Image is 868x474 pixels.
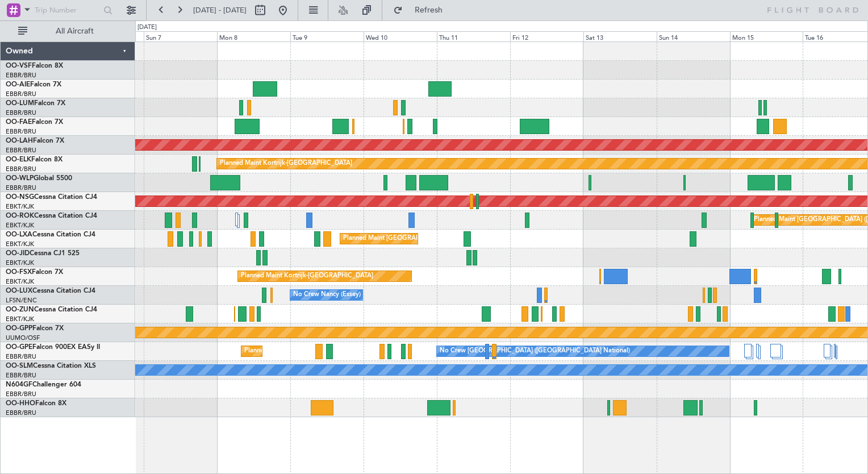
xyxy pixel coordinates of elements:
span: OO-GPE [6,344,32,351]
a: OO-FAEFalcon 7X [6,119,63,126]
input: Trip Number [35,2,100,19]
a: EBBR/BRU [6,352,36,361]
a: EBBR/BRU [6,409,36,417]
button: All Aircraft [12,22,123,40]
div: Mon 8 [217,31,290,41]
a: OO-FSXFalcon 7X [6,269,63,276]
a: EBKT/KJK [6,277,34,286]
div: Planned Maint Kortrijk-[GEOGRAPHIC_DATA] [241,268,373,285]
div: Planned Maint Kortrijk-[GEOGRAPHIC_DATA] [220,155,352,172]
span: OO-VSF [6,63,32,69]
a: OO-AIEFalcon 7X [6,81,61,88]
div: No Crew [GEOGRAPHIC_DATA] ([GEOGRAPHIC_DATA] National) [440,343,630,360]
span: N604GF [6,381,32,388]
a: EBBR/BRU [6,90,36,98]
span: OO-SLM [6,363,33,369]
span: OO-ZUN [6,306,34,313]
span: OO-HHO [6,400,35,407]
a: LFSN/ENC [6,296,37,305]
span: [DATE] - [DATE] [193,5,247,15]
span: OO-LUX [6,288,32,294]
a: OO-WLPGlobal 5500 [6,175,72,182]
a: EBKT/KJK [6,221,34,230]
div: Sun 14 [657,31,730,41]
span: OO-WLP [6,175,34,182]
span: OO-NSG [6,194,34,201]
div: Planned Maint [GEOGRAPHIC_DATA] ([GEOGRAPHIC_DATA] National) [343,230,549,247]
a: EBKT/KJK [6,315,34,323]
a: OO-VSFFalcon 8X [6,63,63,69]
a: OO-GPPFalcon 7X [6,325,64,332]
a: OO-LXACessna Citation CJ4 [6,231,95,238]
a: EBBR/BRU [6,390,36,398]
a: OO-ZUNCessna Citation CJ4 [6,306,97,313]
a: EBBR/BRU [6,71,36,80]
a: OO-JIDCessna CJ1 525 [6,250,80,257]
a: EBBR/BRU [6,109,36,117]
span: All Aircraft [30,27,120,35]
span: OO-ROK [6,213,34,219]
a: OO-LUXCessna Citation CJ4 [6,288,95,294]
span: Refresh [405,6,453,14]
a: OO-ELKFalcon 8X [6,156,62,163]
a: OO-ROKCessna Citation CJ4 [6,213,97,219]
a: OO-LAHFalcon 7X [6,138,64,144]
a: OO-NSGCessna Citation CJ4 [6,194,97,201]
div: No Crew Nancy (Essey) [293,286,361,303]
a: UUMO/OSF [6,334,40,342]
a: EBBR/BRU [6,146,36,155]
span: OO-ELK [6,156,31,163]
a: EBBR/BRU [6,165,36,173]
a: EBBR/BRU [6,184,36,192]
div: Tue 9 [290,31,364,41]
span: OO-AIE [6,81,30,88]
span: OO-LUM [6,100,34,107]
div: Mon 15 [730,31,803,41]
div: Fri 12 [510,31,583,41]
div: Planned Maint [GEOGRAPHIC_DATA] ([GEOGRAPHIC_DATA] National) [244,343,450,360]
div: Thu 11 [437,31,510,41]
span: OO-FSX [6,269,32,276]
span: OO-LAH [6,138,33,144]
a: OO-LUMFalcon 7X [6,100,65,107]
span: OO-GPP [6,325,32,332]
button: Refresh [388,1,456,19]
div: Sat 13 [583,31,657,41]
span: OO-FAE [6,119,32,126]
a: EBKT/KJK [6,240,34,248]
span: OO-LXA [6,231,32,238]
span: OO-JID [6,250,30,257]
a: EBBR/BRU [6,127,36,136]
a: EBKT/KJK [6,202,34,211]
div: [DATE] [137,23,157,32]
div: Sun 7 [144,31,217,41]
a: EBBR/BRU [6,371,36,380]
a: N604GFChallenger 604 [6,381,81,388]
a: OO-SLMCessna Citation XLS [6,363,96,369]
a: EBKT/KJK [6,259,34,267]
div: Wed 10 [364,31,437,41]
a: OO-GPEFalcon 900EX EASy II [6,344,100,351]
a: OO-HHOFalcon 8X [6,400,66,407]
